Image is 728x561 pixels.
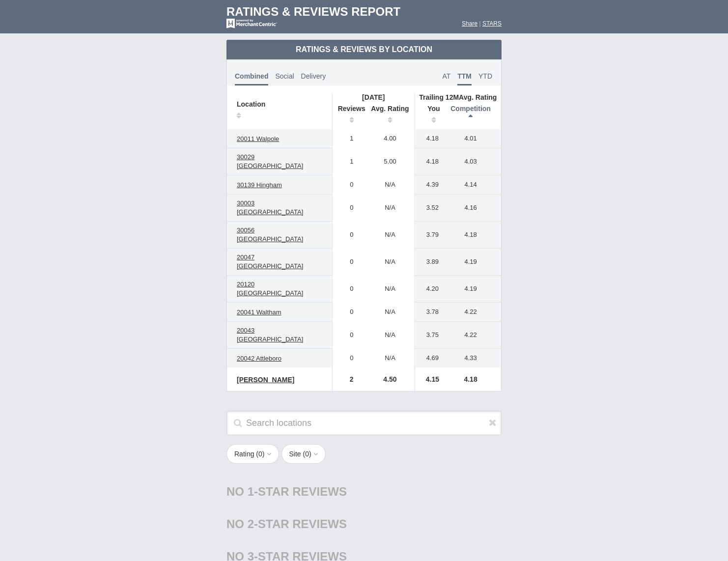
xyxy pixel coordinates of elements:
[275,72,294,80] span: Social
[445,175,501,195] td: 4.14
[232,279,327,299] a: 20120 [GEOGRAPHIC_DATA]
[478,72,492,80] span: YTD
[237,309,281,316] span: 20041 Waltham
[445,367,501,391] td: 4.18
[333,322,366,349] td: 0
[258,450,262,458] span: 0
[415,303,445,322] td: 3.78
[333,102,366,129] th: Reviews: activate to sort column ascending
[365,349,415,368] td: N/A
[445,322,501,349] td: 4.22
[226,40,502,59] td: Ratings & Reviews by Location
[333,129,366,148] td: 1
[232,151,327,172] a: 30029 [GEOGRAPHIC_DATA]
[445,276,501,303] td: 4.19
[237,376,294,384] span: [PERSON_NAME]
[415,175,445,195] td: 4.39
[457,72,472,85] span: TTM
[226,508,502,540] div: No 2-Star Reviews
[235,72,268,85] span: Combined
[333,195,366,222] td: 0
[415,129,445,148] td: 4.18
[365,195,415,222] td: N/A
[232,179,287,191] a: 30139 Hingham
[365,222,415,249] td: N/A
[237,135,279,142] span: 20011 Walpole
[415,249,445,276] td: 3.89
[445,349,501,368] td: 4.33
[237,181,282,189] span: 30139 Hingham
[237,327,303,343] span: 20043 [GEOGRAPHIC_DATA]
[333,367,366,391] td: 2
[365,129,415,148] td: 4.00
[232,197,327,218] a: 30003 [GEOGRAPHIC_DATA]
[237,355,281,362] span: 20042 Attleboro
[479,20,480,27] span: |
[226,476,502,508] div: No 1-Star Reviews
[445,303,501,322] td: 4.22
[365,175,415,195] td: N/A
[226,444,279,464] button: Rating (0)
[445,148,501,175] td: 4.03
[415,349,445,368] td: 4.69
[365,303,415,322] td: N/A
[333,349,366,368] td: 0
[237,253,303,270] span: 20047 [GEOGRAPHIC_DATA]
[415,367,445,391] td: 4.15
[333,175,366,195] td: 0
[232,224,327,245] a: 30056 [GEOGRAPHIC_DATA]
[237,199,303,216] span: 30003 [GEOGRAPHIC_DATA]
[232,133,284,145] a: 20011 Walpole
[415,93,501,102] th: Avg. Rating
[365,102,415,129] th: Avg. Rating: activate to sort column ascending
[415,148,445,175] td: 4.18
[333,93,415,102] th: [DATE]
[227,93,333,129] th: Location: activate to sort column ascending
[232,353,286,365] a: 20042 Attleboro
[237,226,303,243] span: 30056 [GEOGRAPHIC_DATA]
[415,102,445,129] th: You: activate to sort column ascending
[462,20,477,27] a: Share
[333,249,366,276] td: 0
[232,307,286,318] a: 20041 Waltham
[305,450,309,458] span: 0
[365,276,415,303] td: N/A
[237,153,303,169] span: 30029 [GEOGRAPHIC_DATA]
[415,222,445,249] td: 3.79
[445,102,501,129] th: Competition : activate to sort column descending
[232,374,299,386] a: [PERSON_NAME]
[333,276,366,303] td: 0
[365,322,415,349] td: N/A
[415,276,445,303] td: 4.20
[419,93,459,101] span: Trailing 12M
[232,325,327,345] a: 20043 [GEOGRAPHIC_DATA]
[365,148,415,175] td: 5.00
[301,72,326,80] span: Delivery
[232,252,327,272] a: 20047 [GEOGRAPHIC_DATA]
[226,19,277,28] img: mc-powered-by-logo-white-103.png
[281,444,326,464] button: Site (0)
[333,303,366,322] td: 0
[445,249,501,276] td: 4.19
[445,129,501,148] td: 4.01
[445,222,501,249] td: 4.18
[445,195,501,222] td: 4.16
[415,322,445,349] td: 3.75
[365,367,415,391] td: 4.50
[365,249,415,276] td: N/A
[333,148,366,175] td: 1
[333,222,366,249] td: 0
[237,280,303,297] span: 20120 [GEOGRAPHIC_DATA]
[482,20,502,27] a: STARS
[415,195,445,222] td: 3.52
[442,72,450,80] span: AT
